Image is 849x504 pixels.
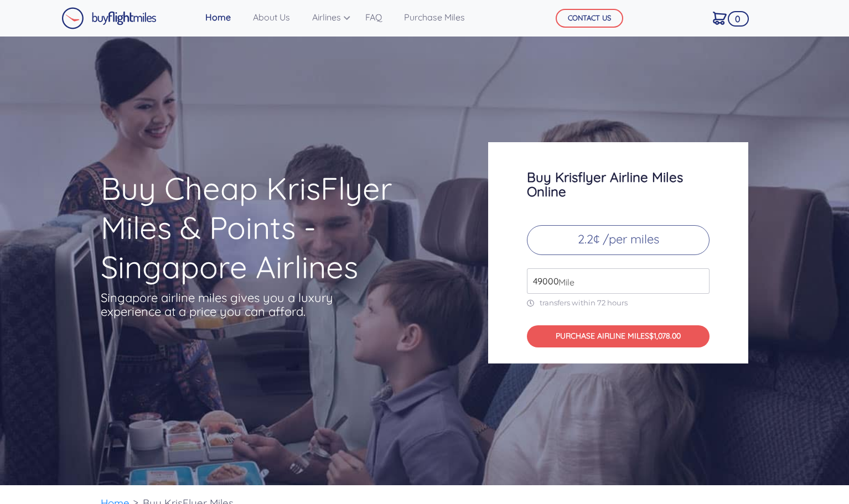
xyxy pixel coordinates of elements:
[308,6,348,28] a: Airlines
[713,12,727,25] img: Cart
[101,169,445,287] h1: Buy Cheap KrisFlyer Miles & Points - Singapore Airlines
[361,6,386,28] a: FAQ
[400,6,469,28] a: Purchase Miles
[527,170,710,199] h3: Buy Krisflyer Airline Miles Online
[527,225,710,255] p: 2.2¢ /per miles
[249,6,294,28] a: About Us
[201,6,235,28] a: Home
[101,291,350,319] p: Singapore airline miles gives you a luxury experience at a price you can afford.
[708,6,731,29] a: 0
[61,4,157,32] a: Buy Flight Miles Logo
[527,298,710,308] p: transfers within 72 hours
[556,9,623,28] button: CONTACT US
[728,11,749,27] span: 0
[649,331,681,341] span: $1,078.00
[527,325,710,348] button: PURCHASE AIRLINE MILES$1,078.00
[61,7,157,29] img: Buy Flight Miles Logo
[553,276,574,289] span: Mile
